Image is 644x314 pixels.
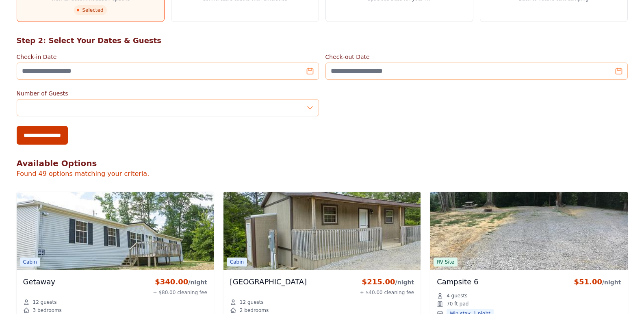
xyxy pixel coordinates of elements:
[33,299,57,305] span: 12 guests
[17,158,628,169] h2: Available Options
[240,299,264,305] span: 12 guests
[17,169,628,179] p: Found 49 options matching your criteria.
[447,301,468,307] span: 70 ft pad
[325,53,628,61] label: Check-out Date
[574,276,621,288] div: $51.00
[17,89,319,97] label: Number of Guests
[33,307,62,314] span: 3 bedrooms
[17,35,628,46] h2: Step 2: Select Your Dates & Guests
[360,289,414,296] div: + $40.00 cleaning fee
[434,258,458,266] span: RV Site
[437,276,478,288] h3: Campsite 6
[17,53,319,61] label: Check-in Date
[153,289,207,296] div: + $80.00 cleaning fee
[223,192,421,270] img: Hillbilly Palace
[153,276,207,288] div: $340.00
[395,279,414,286] span: /night
[430,192,627,270] img: Campsite 6
[20,258,40,266] span: Cabin
[360,276,414,288] div: $215.00
[602,279,621,286] span: /night
[447,292,467,299] span: 4 guests
[188,279,207,286] span: /night
[17,192,214,270] img: Getaway
[240,307,269,314] span: 2 bedrooms
[230,276,307,288] h3: [GEOGRAPHIC_DATA]
[74,5,106,15] span: Selected
[23,276,56,288] h3: Getaway
[227,258,247,266] span: Cabin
